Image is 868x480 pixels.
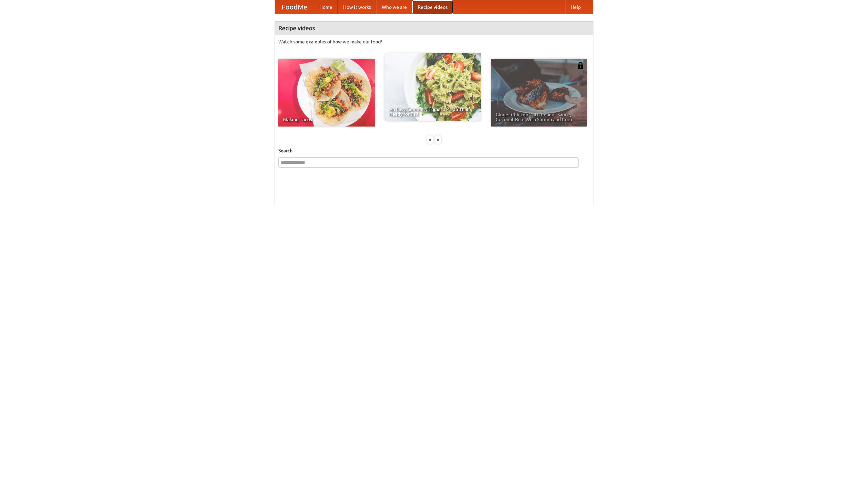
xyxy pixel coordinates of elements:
h4: Recipe videos [275,21,593,35]
h5: Search [278,147,590,154]
span: Making Tacos [283,117,370,122]
a: Home [314,0,338,14]
a: Who we are [376,0,412,14]
div: « [427,135,433,144]
span: An Easy, Summery Tomato Pasta That's Ready for Fall [389,107,476,116]
a: FoodMe [275,0,314,14]
a: An Easy, Summery Tomato Pasta That's Ready for Fall [384,53,481,121]
a: Help [565,0,586,14]
a: Recipe videos [412,0,453,14]
p: Watch some examples of how we make our food! [278,38,590,45]
a: How it works [338,0,376,14]
img: 483408.png [577,62,584,69]
a: Making Tacos [278,59,375,127]
div: » [435,135,441,144]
